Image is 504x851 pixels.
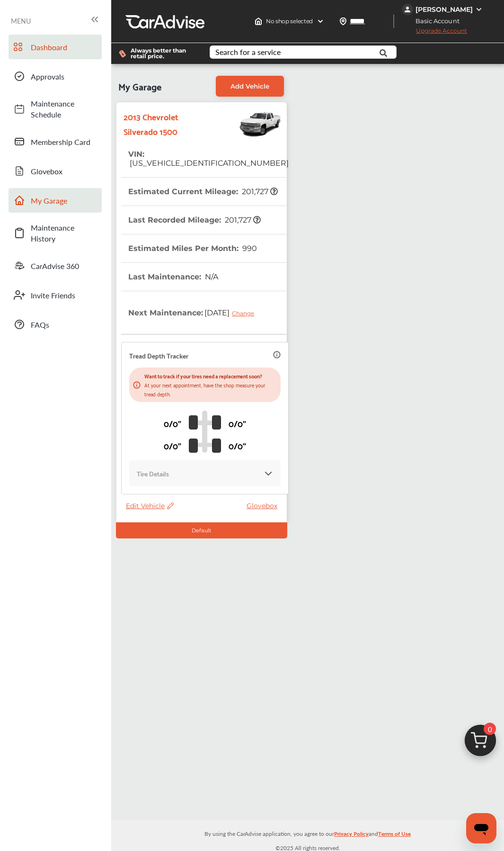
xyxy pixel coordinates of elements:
[164,438,181,453] p: 0/0"
[9,188,102,213] a: My Garage
[144,380,277,398] p: At your next appointment, have the shop measure your tread depth.
[111,828,504,838] p: By using the CarAdvise application, you agree to our and
[334,828,369,843] a: Privacy Policy
[31,98,97,120] span: Maintenance Schedule
[189,410,221,453] img: tire_track_logo.b900bcbc.svg
[9,159,102,183] a: Glovebox
[203,301,261,324] span: [DATE]
[207,107,282,140] img: Vehicle
[247,502,282,510] a: Glovebox
[203,272,218,281] span: N/A
[458,720,503,766] img: cart_icon.3d0951e8.svg
[266,18,313,25] span: No shop selected
[31,222,97,244] span: Maintenance History
[129,350,188,361] p: Tread Depth Tracker
[339,18,347,25] img: location_vector.a44bc228.svg
[475,6,483,13] img: WGsFRI8htEPBVLJbROoPRyZpYNWhNONpIPPETTm6eUC0GeLEiAAAAAElFTkSuQmCC
[240,187,278,196] span: 201,727
[126,502,174,510] span: Edit Vehicle
[378,828,411,843] a: Terms of Use
[9,217,102,249] a: Maintenance History
[31,195,97,206] span: My Garage
[223,215,261,224] span: 201,727
[241,244,257,253] span: 990
[119,50,126,58] img: dollor_label_vector.a70140d1.svg
[124,109,207,138] strong: 2013 Chevrolet Silverado 1500
[229,416,246,430] p: 0/0"
[9,35,102,59] a: Dashboard
[144,371,277,380] p: Want to track if your tires need a replacement soon?
[215,48,281,56] div: Search for a service
[317,18,324,25] img: header-down-arrow.9dd2ce7d.svg
[466,813,496,843] iframe: Button to launch messaging window
[31,260,97,271] span: CarAdvise 360
[164,416,181,430] p: 0/0"
[31,290,97,301] span: Invite Friends
[31,136,97,147] span: Membership Card
[9,312,102,337] a: FAQs
[216,76,284,97] a: Add Vehicle
[128,206,261,234] th: Last Recorded Mileage :
[9,64,102,89] a: Approvals
[116,522,287,538] div: Default
[31,319,97,330] span: FAQs
[128,234,257,262] th: Estimated Miles Per Month :
[402,4,413,15] img: jVpblrzwTbfkPYzPPzSLxeg0AAAAASUVORK5CYII=
[255,18,262,25] img: header-home-logo.8d720a4f.svg
[484,723,496,735] span: 0
[31,42,97,53] span: Dashboard
[137,468,169,479] p: Tire Details
[9,93,102,125] a: Maintenance Schedule
[9,129,102,154] a: Membership Card
[11,17,31,25] span: MENU
[31,71,97,82] span: Approvals
[230,82,269,90] span: Add Vehicle
[118,76,161,97] span: My Garage
[128,291,261,334] th: Next Maintenance :
[403,16,467,26] span: Basic Account
[229,438,246,453] p: 0/0"
[402,27,467,39] span: Upgrade Account
[128,263,218,291] th: Last Maintenance :
[31,166,97,177] span: Glovebox
[9,283,102,307] a: Invite Friends
[128,178,278,206] th: Estimated Current Mileage :
[9,253,102,278] a: CarAdvise 360
[416,5,473,14] div: [PERSON_NAME]
[128,159,289,168] span: [US_VEHICLE_IDENTIFICATION_NUMBER]
[131,48,195,59] span: Always better than retail price.
[264,469,273,478] img: KOKaJQAAAABJRU5ErkJggg==
[393,14,394,28] img: header-divider.bc55588e.svg
[232,310,259,317] div: Change
[128,140,289,177] th: VIN :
